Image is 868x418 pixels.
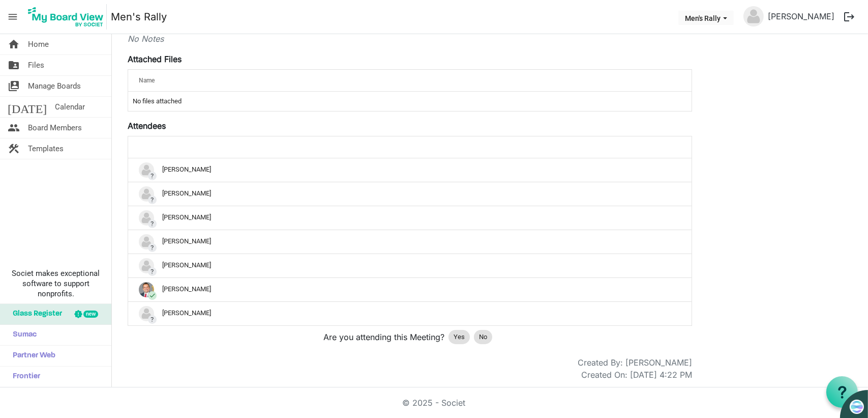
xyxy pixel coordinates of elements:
[128,277,692,301] td: checkWayne Ulery is template cell column header
[128,158,692,182] td: ?Charles Hedl is template cell column header
[128,230,692,254] td: ?Roy Stacy is template cell column header
[139,210,681,226] div: [PERSON_NAME]
[139,234,154,249] img: no-profile-picture.svg
[25,4,111,30] a: My Board View Logo
[139,258,681,273] div: [PERSON_NAME]
[581,369,692,381] div: Created On: [DATE] 4:22 PM
[139,186,681,202] div: [PERSON_NAME]
[5,268,107,299] span: Societ makes exceptional software to support nonprofits.
[8,325,37,345] span: Sumac
[839,6,860,27] button: logout
[139,306,154,321] img: no-profile-picture.svg
[83,311,98,318] div: new
[148,243,157,252] span: ?
[578,356,692,369] div: Created By: [PERSON_NAME]
[128,92,692,111] td: No files attached
[139,186,154,202] img: no-profile-picture.svg
[8,76,20,96] span: switch_account
[139,162,154,178] img: no-profile-picture.svg
[111,7,167,27] a: Men's Rally
[128,301,692,325] td: ?William Siefert is template cell column header
[28,138,64,159] span: Templates
[3,7,22,26] span: menu
[128,182,692,206] td: ?David Shepherd is template cell column header
[139,282,154,297] img: G52YONESNPuonTdq7RXKpmFAhnvNFIaOwvAZK3pJbYed_YoNTiezgx_4yrxHWFrZdUYi2LjEOJI5eVrbHwNnvA_thumb.png
[139,306,681,321] div: [PERSON_NAME]
[148,291,157,300] span: check
[139,162,681,178] div: [PERSON_NAME]
[139,234,681,249] div: [PERSON_NAME]
[128,206,692,230] td: ?James Ziser is template cell column header
[28,118,82,138] span: Board Members
[55,97,85,117] span: Calendar
[8,367,40,387] span: Frontier
[8,34,20,54] span: home
[448,330,470,344] div: Yes
[8,346,55,366] span: Partner Web
[128,254,692,277] td: ?Tarone Claybrook is template cell column header
[8,304,62,324] span: Glass Register
[28,34,49,54] span: Home
[8,55,20,75] span: folder_shared
[148,172,157,180] span: ?
[139,282,681,297] div: [PERSON_NAME]
[743,6,764,26] img: no-profile-picture.svg
[128,120,166,132] label: Attendees
[8,118,20,138] span: people
[454,332,465,342] span: Yes
[28,76,81,96] span: Manage Boards
[764,6,839,26] a: [PERSON_NAME]
[148,315,157,324] span: ?
[8,97,47,117] span: [DATE]
[148,196,157,204] span: ?
[8,138,20,159] span: construction
[403,398,466,408] a: © 2025 - Societ
[323,331,444,343] span: Are you attending this Meeting?
[678,11,734,25] button: Men's Rally dropdownbutton
[139,258,154,273] img: no-profile-picture.svg
[479,332,487,342] span: No
[148,219,157,228] span: ?
[139,210,154,226] img: no-profile-picture.svg
[474,330,492,344] div: No
[128,33,692,45] div: No Notes
[139,77,155,84] span: Name
[148,267,157,276] span: ?
[25,4,107,30] img: My Board View Logo
[28,55,44,75] span: Files
[128,53,182,65] label: Attached Files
